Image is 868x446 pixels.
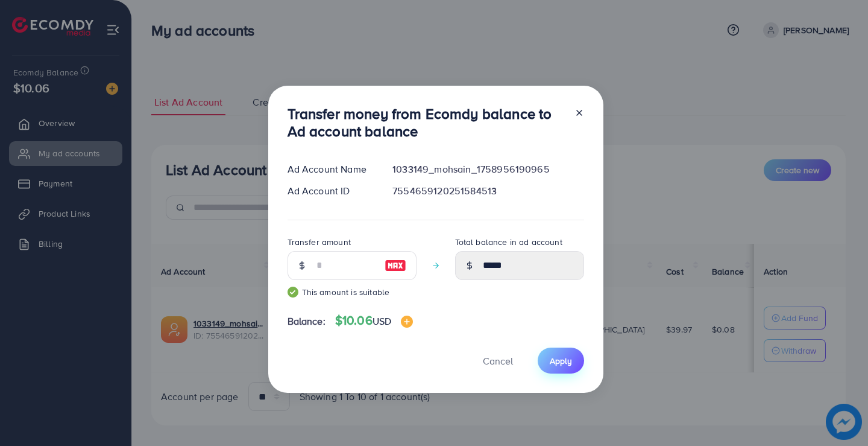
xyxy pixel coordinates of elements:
[550,355,572,367] span: Apply
[401,316,413,328] img: image
[278,184,383,198] div: Ad Account ID
[288,314,325,328] span: Balance:
[288,236,351,248] label: Transfer amount
[288,105,565,140] h3: Transfer money from Ecomdy balance to Ad account balance
[483,354,513,368] span: Cancel
[383,162,593,176] div: 1033149_mohsain_1758956190965
[383,184,593,198] div: 7554659120251584513
[288,286,417,298] small: This amount is suitable
[468,348,528,374] button: Cancel
[278,162,383,176] div: Ad Account Name
[335,313,413,328] h4: $10.06
[385,258,406,273] img: image
[373,314,391,328] span: USD
[455,236,562,248] label: Total balance in ad account
[288,287,298,298] img: guide
[538,348,584,374] button: Apply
